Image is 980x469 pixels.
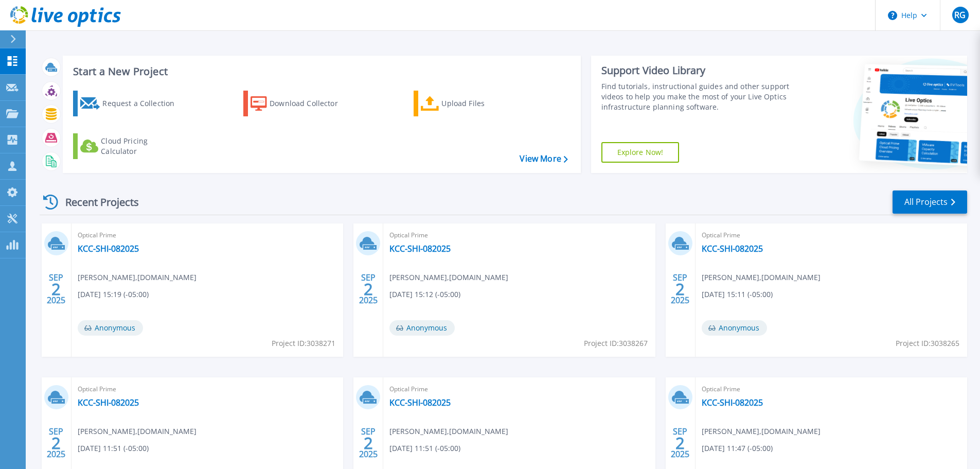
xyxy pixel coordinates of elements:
[670,424,690,462] div: SEP 2025
[896,338,959,349] span: Project ID: 3038265
[389,289,460,300] span: [DATE] 15:12 (-05:00)
[73,66,567,77] h3: Start a New Project
[702,289,773,300] span: [DATE] 15:11 (-05:00)
[78,289,149,300] span: [DATE] 15:19 (-05:00)
[73,133,188,159] a: Cloud Pricing Calculator
[78,244,139,254] a: KCC-SHI-082025
[389,230,649,241] span: Optical Prime
[389,320,455,336] span: Anonymous
[702,230,961,241] span: Optical Prime
[102,93,185,114] div: Request a Collection
[389,397,451,408] a: KCC-SHI-082025
[40,189,153,215] div: Recent Projects
[389,384,649,395] span: Optical Prime
[702,397,763,408] a: KCC-SHI-082025
[702,384,961,395] span: Optical Prime
[270,93,352,114] div: Download Collector
[601,64,793,77] div: Support Video Library
[46,424,66,462] div: SEP 2025
[702,426,821,437] span: [PERSON_NAME] , [DOMAIN_NAME]
[702,272,821,283] span: [PERSON_NAME] , [DOMAIN_NAME]
[702,443,773,454] span: [DATE] 11:47 (-05:00)
[601,81,793,112] div: Find tutorials, instructional guides and other support videos to help you make the most of your L...
[675,285,685,293] span: 2
[414,91,528,116] a: Upload Files
[389,443,460,454] span: [DATE] 11:51 (-05:00)
[389,426,508,437] span: [PERSON_NAME] , [DOMAIN_NAME]
[441,93,524,114] div: Upload Files
[584,338,648,349] span: Project ID: 3038267
[954,11,966,19] span: RG
[389,244,451,254] a: KCC-SHI-082025
[702,244,763,254] a: KCC-SHI-082025
[78,230,337,241] span: Optical Prime
[73,91,188,116] a: Request a Collection
[364,285,373,293] span: 2
[46,270,66,308] div: SEP 2025
[359,424,378,462] div: SEP 2025
[243,91,358,116] a: Download Collector
[389,272,508,283] span: [PERSON_NAME] , [DOMAIN_NAME]
[364,439,373,447] span: 2
[675,439,685,447] span: 2
[78,272,197,283] span: [PERSON_NAME] , [DOMAIN_NAME]
[78,426,197,437] span: [PERSON_NAME] , [DOMAIN_NAME]
[601,142,680,163] a: Explore Now!
[78,384,337,395] span: Optical Prime
[78,397,139,408] a: KCC-SHI-082025
[78,320,143,336] span: Anonymous
[78,443,149,454] span: [DATE] 11:51 (-05:00)
[893,190,967,214] a: All Projects
[359,270,378,308] div: SEP 2025
[272,338,335,349] span: Project ID: 3038271
[670,270,690,308] div: SEP 2025
[702,320,767,336] span: Anonymous
[520,154,567,164] a: View More
[51,285,61,293] span: 2
[51,439,61,447] span: 2
[101,136,183,157] div: Cloud Pricing Calculator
